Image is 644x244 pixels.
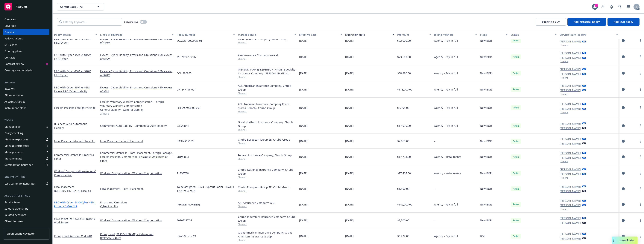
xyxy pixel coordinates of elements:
[621,105,625,110] a: circleInformation
[4,156,22,162] div: Manage BORs
[3,212,49,218] a: Related accounts
[560,221,581,225] a: [PERSON_NAME]
[480,124,492,128] span: New BOR
[238,120,296,128] div: Great Northern Insurance Company, Chubb Group
[4,218,23,224] div: Client features
[512,139,520,143] span: Active
[238,201,296,205] div: AIG Assurance Company, AIG
[299,71,308,75] span: [DATE]
[238,153,296,157] div: Federal Insurance Company, Chubb Group
[299,88,308,91] span: [DATE]
[3,162,49,168] a: Summary of insurance
[638,38,643,43] a: more
[238,185,296,189] div: Chubb European Group SE, Chubb Group
[100,139,174,143] a: Local Placement - Local Placement
[3,124,49,130] a: Manage files
[54,153,94,161] span: - Umbrella $15M
[238,57,296,60] span: Show all
[621,234,625,238] a: circleInformation
[238,92,296,95] span: Show all
[560,137,581,141] a: [PERSON_NAME]
[54,33,93,37] div: Policy details
[345,88,354,91] span: [DATE]
[4,86,15,92] div: Invoices
[616,3,624,10] a: Search
[397,187,409,191] span: $1,500.00
[560,39,581,43] a: [PERSON_NAME]
[434,71,458,75] span: Agency - Pay in full
[560,237,581,240] a: [PERSON_NAME]
[3,136,49,142] a: Manage exposures
[4,199,21,205] div: Service team
[177,171,189,175] span: 71833738
[4,23,16,29] div: Coverage
[345,139,354,143] span: [DATE]
[560,189,581,193] a: [PERSON_NAME]
[480,33,504,37] div: Stage
[4,55,15,61] div: Contacts
[560,88,581,92] a: [PERSON_NAME]
[4,143,29,149] div: Manage certificates
[480,155,492,159] span: New BOR
[54,53,91,61] a: E&O with Cyber
[3,149,49,155] a: Manage claims
[480,139,492,143] span: New BOR
[100,218,174,222] a: Workers' Compensation - Workers' Compensation
[511,33,553,37] div: Status
[3,218,49,224] a: Client features
[177,155,189,159] span: 78196853
[560,232,581,236] a: [PERSON_NAME]
[299,55,308,59] span: [DATE]
[621,155,625,159] a: circleInformation
[621,38,625,43] a: circleInformation
[561,77,568,79] button: 1 more
[479,30,509,39] button: Stage
[560,56,581,60] a: [PERSON_NAME]
[638,105,643,110] a: more
[3,194,49,198] div: Account settings
[299,171,308,175] span: [DATE]
[512,88,520,91] span: Active
[124,20,138,23] span: Show inactive
[397,106,409,110] span: $3,995.00
[100,100,174,108] a: Foreign Voluntary Workers Compensation - Foreign Voluntary Workers Compensation
[238,138,296,142] div: Chubb European Group SE, Chubb Group
[238,41,296,44] span: Show all
[299,124,308,128] span: [DATE]
[625,3,632,10] a: Switch app
[299,155,308,159] span: [DATE]
[3,199,49,205] a: Service team
[54,185,91,193] a: Local Placement
[4,29,14,35] div: Policies
[560,102,581,106] a: [PERSON_NAME]
[561,60,568,63] button: 1 more
[54,234,92,238] a: Kidnap and Ransom
[638,124,643,128] a: more
[434,106,458,110] span: Agency - Pay in full
[177,139,194,143] span: IECANA17189
[54,122,87,130] span: - Automobile Liability
[512,71,520,75] span: Active
[74,106,95,110] span: - Foreign Package
[397,218,409,222] span: $2,500.00
[397,71,411,75] span: $58,880.00
[177,71,192,75] span: EOL-280865
[612,237,637,244] button: Nova Assist
[480,55,492,59] span: New BOR
[560,156,581,160] a: [PERSON_NAME]
[238,102,296,110] div: ACE American Insurance Company Korea (Korea Branch), Chubb Group
[345,55,354,59] span: [DATE]
[238,67,296,75] div: [PERSON_NAME] & [PERSON_NAME] Specialty Insurance Company, [PERSON_NAME] & [PERSON_NAME] ([GEOGRA...
[512,171,520,175] span: Active
[560,185,581,188] a: [PERSON_NAME]
[434,124,458,128] span: Agency - Pay in full
[238,215,296,223] div: Chubb Indemnity Insurance Company, Chubb Group
[238,205,296,208] span: Show all
[561,160,568,163] button: 1 more
[4,130,23,136] div: Policy checking
[100,187,174,191] a: Local Placement - Local Placement
[177,55,196,59] span: MTE9038162 07
[100,53,174,61] a: Excess - Cyber Liability, Errors and Omissions $5M excess of $15M
[4,99,25,105] div: Account charges
[560,151,581,155] a: [PERSON_NAME]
